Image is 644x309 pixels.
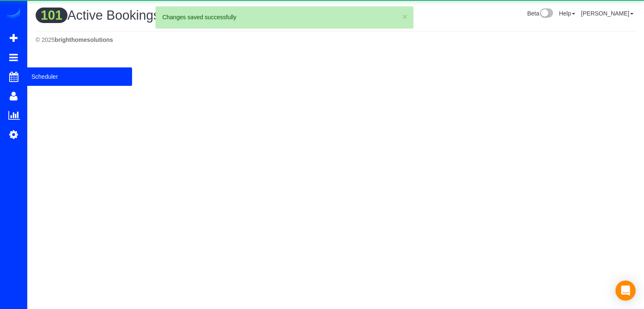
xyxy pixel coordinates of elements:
[162,13,406,21] div: Changes saved successfully
[559,10,575,17] a: Help
[615,281,636,301] div: Open Intercom Messenger
[527,10,553,17] a: Beta
[36,8,330,23] h1: Active Bookings
[402,12,407,21] button: ×
[36,8,68,23] span: 101
[55,36,113,43] strong: brighthomesolutions
[539,8,553,19] img: New interface
[581,10,634,17] a: [PERSON_NAME]
[27,67,132,86] span: Scheduler
[36,36,636,44] div: © 2025
[5,8,22,20] img: Automaid Logo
